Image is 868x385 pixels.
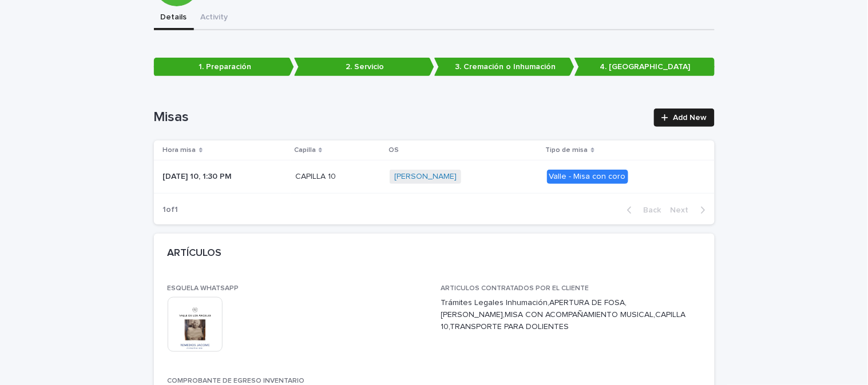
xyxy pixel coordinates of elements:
[154,160,715,193] tr: [DATE] 10, 1:30 PM[DATE] 10, 1:30 PM CAPILLA 10CAPILLA 10 [PERSON_NAME] Valle - Misa con coro
[154,196,188,224] p: 1 of 1
[154,109,648,126] h1: Misas
[194,6,235,30] button: Activity
[294,144,316,157] p: Capilla
[637,206,661,214] span: Back
[389,144,399,157] p: OS
[154,6,194,30] button: Details
[673,114,707,122] span: Add New
[618,205,666,215] button: Back
[441,285,589,292] span: ARTICULOS CONTRATADOS POR EL CLIENTE
[168,378,305,384] span: COMPROBANTE DE EGRESO INVENTARIO
[654,109,714,127] a: Add New
[168,285,239,292] span: ESQUELA WHATSAPP
[574,58,715,77] p: 4. [GEOGRAPHIC_DATA]
[154,58,294,77] p: 1. Preparación
[394,172,457,182] a: [PERSON_NAME]
[666,205,715,215] button: Next
[441,297,701,332] p: Trámites Legales Inhumación,APERTURA DE FOSA,[PERSON_NAME],MISA CON ACOMPAÑAMIENTO MUSICAL,CAPILL...
[163,144,196,157] p: Hora misa
[434,58,574,77] p: 3. Cremación o Inhumación
[168,247,222,260] h2: ARTÍCULOS
[295,170,338,182] p: CAPILLA 10
[163,170,235,182] p: [DATE] 10, 1:30 PM
[294,58,434,77] p: 2. Servicio
[546,144,588,157] p: Tipo de misa
[671,206,696,214] span: Next
[547,170,628,184] div: Valle - Misa con coro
